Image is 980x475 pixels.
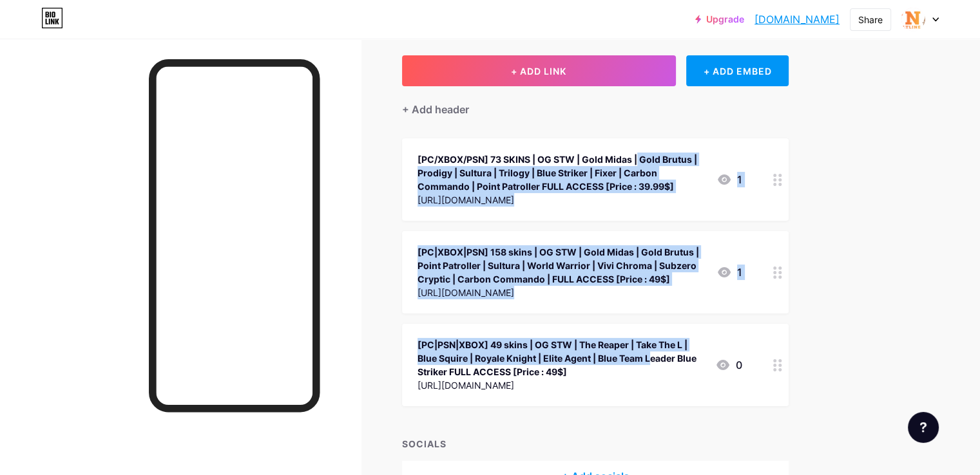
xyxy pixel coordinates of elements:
div: + ADD EMBED [686,55,789,86]
div: 1 [716,265,742,280]
div: [URL][DOMAIN_NAME] [418,193,706,207]
img: amzn101 [901,7,925,32]
div: [URL][DOMAIN_NAME] [418,286,706,299]
div: 1 [716,172,742,187]
div: [PC|PSN|XBOX] 49 skins | OG STW | The Reaper | Take The L | Blue Squire | Royale Knight | Elite A... [418,338,705,378]
div: [URL][DOMAIN_NAME] [418,378,705,392]
a: [DOMAIN_NAME] [754,12,840,27]
span: + ADD LINK [511,66,566,77]
button: + ADD LINK [402,55,676,86]
div: [PC|XBOX|PSN] 158 skins | OG STW | Gold Midas | Gold Brutus | Point Patroller | Sultura | World W... [418,245,706,286]
div: 0 [715,357,742,373]
div: Share [858,13,883,26]
a: Upgrade [695,14,744,24]
div: + Add header [402,102,469,117]
div: SOCIALS [402,437,789,451]
div: [PC/XBOX/PSN] 73 SKINS | OG STW | Gold Midas | Gold Brutus | Prodigy | Sultura | Trilogy | Blue S... [418,153,706,193]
